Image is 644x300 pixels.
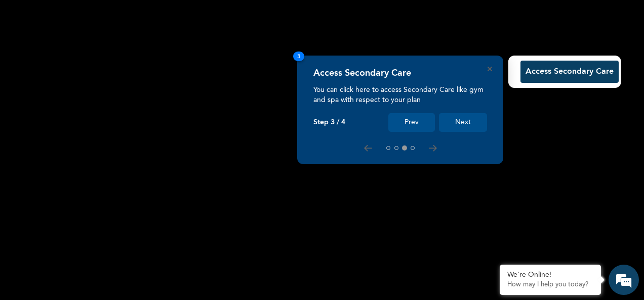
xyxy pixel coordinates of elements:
[388,113,435,132] button: Prev
[313,85,487,105] p: You can click here to access Secondary Care like gym and spa with respect to your plan
[520,61,619,83] button: Access Secondary Care
[313,68,411,79] h4: Access Secondary Care
[313,118,345,127] p: Step 3 / 4
[507,281,593,289] p: How may I help you today?
[439,113,487,132] button: Next
[507,271,593,279] div: We're Online!
[293,52,304,61] span: 3
[488,67,492,71] button: Close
